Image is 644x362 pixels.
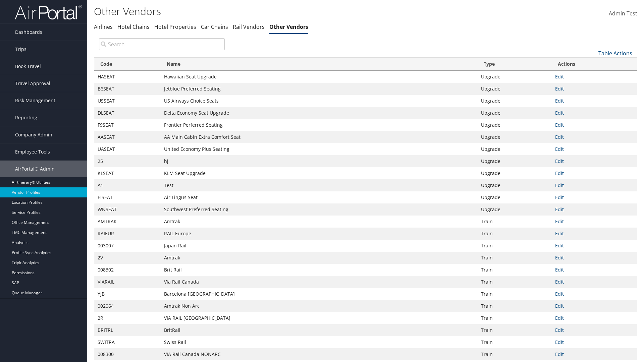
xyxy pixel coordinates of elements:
td: Train [478,252,552,264]
td: Upgrade [478,167,552,179]
span: Company Admin [15,126,52,143]
td: Train [478,240,552,252]
td: Upgrade [478,203,552,216]
td: US Airways Choice Seats [161,95,478,107]
h1: Other Vendors [94,4,456,18]
td: Train [478,228,552,240]
td: Amtrak [161,252,478,264]
td: 25 [94,155,161,167]
a: Edit [555,110,564,116]
td: F9SEAT [94,119,161,131]
td: RAIEUR [94,228,161,240]
span: Dashboards [15,24,42,41]
td: 003007 [94,240,161,252]
a: Edit [555,134,564,140]
td: KLSEAT [94,167,161,179]
td: WNSEAT [94,203,161,216]
td: Train [478,216,552,228]
a: Other Vendors [269,23,308,31]
th: Type: activate to sort column ascending [478,58,552,71]
a: Edit [555,194,564,200]
td: Upgrade [478,143,552,155]
a: Edit [555,98,564,104]
td: DLSEAT [94,107,161,119]
th: Code: activate to sort column ascending [94,58,161,71]
td: 008302 [94,264,161,276]
a: Edit [555,146,564,152]
td: 2R [94,312,161,324]
td: Train [478,348,552,360]
a: Edit [555,303,564,309]
td: SWITRA [94,336,161,348]
a: Edit [555,351,564,357]
td: Upgrade [478,95,552,107]
span: Book Travel [15,58,41,75]
a: Edit [555,206,564,213]
td: United Economy Plus Seating [161,143,478,155]
td: BritRail [161,324,478,336]
td: B6SEAT [94,83,161,95]
a: Edit [555,73,564,80]
td: Upgrade [478,71,552,83]
span: Trips [15,41,26,58]
td: HASEAT [94,71,161,83]
td: Southwest Preferred Seating [161,203,478,216]
td: Via Rail Canada [161,276,478,288]
td: YJB [94,288,161,300]
td: Upgrade [478,191,552,203]
td: USSEAT [94,95,161,107]
td: BRITRL [94,324,161,336]
a: Edit [555,230,564,237]
a: Edit [555,266,564,273]
th: Actions [552,58,637,71]
td: EISEAT [94,191,161,203]
td: Test [161,179,478,191]
a: Car Chains [201,23,228,31]
td: hj [161,155,478,167]
a: Edit [555,218,564,225]
td: Japan Rail [161,240,478,252]
span: Admin Test [609,10,637,17]
td: Train [478,300,552,312]
td: Upgrade [478,179,552,191]
td: 002064 [94,300,161,312]
td: Barcelona [GEOGRAPHIC_DATA] [161,288,478,300]
td: RAIL Europe [161,228,478,240]
td: Train [478,312,552,324]
td: Frontier Perferred Seating [161,119,478,131]
a: Edit [555,170,564,176]
a: Edit [555,254,564,261]
a: Edit [555,85,564,92]
td: Upgrade [478,155,552,167]
td: Train [478,288,552,300]
td: UASEAT [94,143,161,155]
td: Amtrak [161,216,478,228]
td: 008300 [94,348,161,360]
td: VIARAIL [94,276,161,288]
td: A1 [94,179,161,191]
td: Swiss Rail [161,336,478,348]
td: Upgrade [478,119,552,131]
td: AA Main Cabin Extra Comfort Seat [161,131,478,143]
td: Upgrade [478,83,552,95]
td: Train [478,276,552,288]
td: Hawaiian Seat Upgrade [161,71,478,83]
a: Edit [555,182,564,188]
a: Edit [555,242,564,249]
td: 2V [94,252,161,264]
td: AASEAT [94,131,161,143]
td: Train [478,336,552,348]
td: Upgrade [478,107,552,119]
a: Hotel Chains [117,23,150,31]
td: Delta Economy Seat Upgrade [161,107,478,119]
td: VIA Rail Canada NONARC [161,348,478,360]
a: Edit [555,339,564,345]
a: Edit [555,158,564,164]
td: Air Lingus Seat [161,191,478,203]
th: Name: activate to sort column ascending [161,58,478,71]
a: Edit [555,279,564,285]
span: Reporting [15,109,37,126]
a: Hotel Properties [154,23,196,31]
td: Train [478,324,552,336]
a: Edit [555,315,564,321]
